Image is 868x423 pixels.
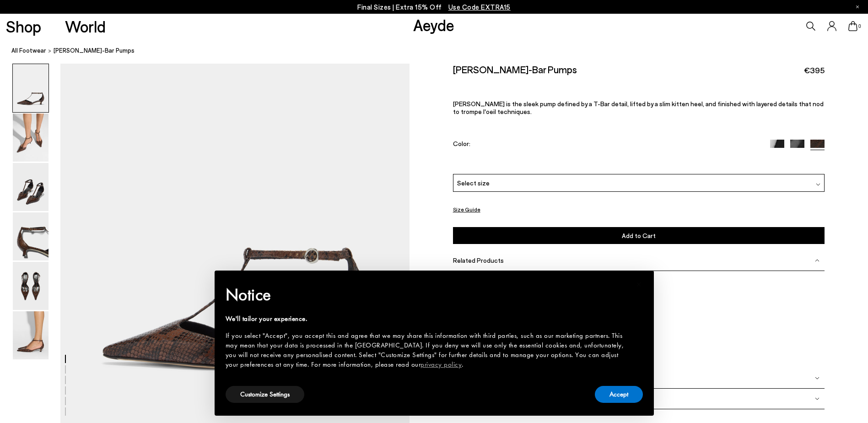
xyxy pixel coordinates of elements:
button: Accept [595,386,643,403]
img: Liz T-Bar Pumps - Image 5 [13,262,49,310]
p: [PERSON_NAME] is the sleek pump defined by a T-Bar detail, lifted by a slim kitten heel, and fini... [453,100,825,115]
span: Related Products [453,256,504,264]
img: svg%3E [815,396,819,401]
span: Navigate to /collections/ss25-final-sizes [448,3,511,11]
a: Shop [6,18,41,34]
span: €395 [804,65,825,76]
button: Close this notice [628,273,650,295]
h2: Notice [226,283,628,307]
span: Select size [457,178,490,188]
img: Liz T-Bar Pumps - Image 1 [13,64,49,112]
button: Size Guide [453,204,480,215]
div: Color: [453,140,758,150]
span: Add to Cart [622,232,656,239]
button: Customize Settings [226,386,304,403]
span: × [636,277,642,291]
a: Aeyde [413,15,454,34]
a: All Footwear [11,46,46,55]
img: Liz T-Bar Pumps - Image 6 [13,311,49,359]
span: 0 [857,24,862,29]
img: svg%3E [815,376,819,380]
img: Liz T-Bar Pumps - Image 3 [13,163,49,211]
img: svg%3E [816,182,820,187]
img: Liz T-Bar Pumps - Image 2 [13,114,49,162]
a: 0 [848,21,857,31]
img: svg%3E [815,258,819,263]
img: Liz T-Bar Pumps - Image 4 [13,212,49,260]
nav: breadcrumb [11,38,868,64]
div: We'll tailor your experience. [226,314,628,324]
a: World [65,18,106,34]
div: If you select "Accept", you accept this and agree that we may share this information with third p... [226,331,628,369]
a: privacy policy [421,360,462,369]
button: Add to Cart [453,227,825,244]
p: Final Sizes | Extra 15% Off [357,1,511,13]
h2: [PERSON_NAME]-Bar Pumps [453,64,577,75]
span: [PERSON_NAME]-Bar Pumps [54,46,135,55]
